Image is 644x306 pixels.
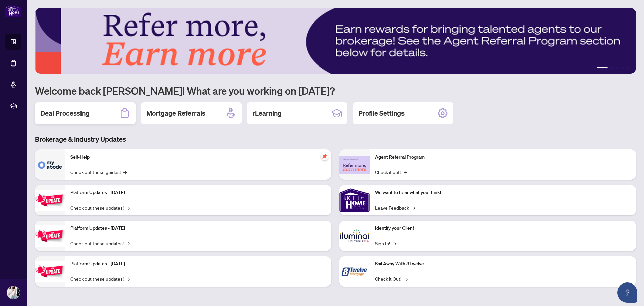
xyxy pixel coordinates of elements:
span: → [126,204,130,211]
p: Self-Help [70,154,326,161]
img: Sail Away With 8Twelve [339,256,370,287]
img: Profile Icon [7,286,20,299]
a: Check out these updates!→ [70,275,130,282]
a: Leave Feedback→ [375,204,415,211]
a: Check it out!→ [375,168,407,176]
h2: rLearning [252,108,282,118]
img: Platform Updates - June 23, 2025 [35,261,65,282]
p: Agent Referral Program [375,154,631,161]
a: Check out these updates!→ [70,239,130,247]
span: → [404,275,408,282]
span: → [126,239,130,247]
span: → [126,275,130,282]
a: Sign In!→ [375,239,396,247]
img: Agent Referral Program [339,156,370,174]
button: 3 [616,67,619,70]
p: Platform Updates - [DATE] [70,225,326,232]
p: We want to hear what you think! [375,189,631,196]
button: 4 [621,67,624,70]
span: pushpin [321,152,329,160]
button: 5 [627,67,629,70]
p: Platform Updates - [DATE] [70,189,326,196]
span: → [404,168,407,176]
span: → [393,239,396,247]
p: Platform Updates - [DATE] [70,260,326,268]
p: Sail Away With 8Twelve [375,260,631,268]
a: Check it Out!→ [375,275,408,282]
img: Platform Updates - July 8, 2025 [35,225,65,247]
img: We want to hear what you think! [339,185,370,215]
a: Check out these updates!→ [70,204,130,211]
button: 2 [610,67,613,70]
h3: Brokerage & Industry Updates [35,135,636,144]
img: Identify your Client [339,221,370,251]
button: Open asap [617,282,637,303]
button: 1 [597,67,608,70]
img: logo [5,5,21,17]
h1: Welcome back [PERSON_NAME]! What are you working on [DATE]? [35,84,636,97]
span: → [412,204,415,211]
h2: Deal Processing [40,108,90,118]
span: → [123,168,127,176]
h2: Profile Settings [358,108,405,118]
img: Slide 0 [35,8,636,74]
h2: Mortgage Referrals [146,108,205,118]
img: Self-Help [35,149,65,180]
img: Platform Updates - July 21, 2025 [35,190,65,211]
a: Check out these guides!→ [70,168,127,176]
p: Identify your Client [375,225,631,232]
